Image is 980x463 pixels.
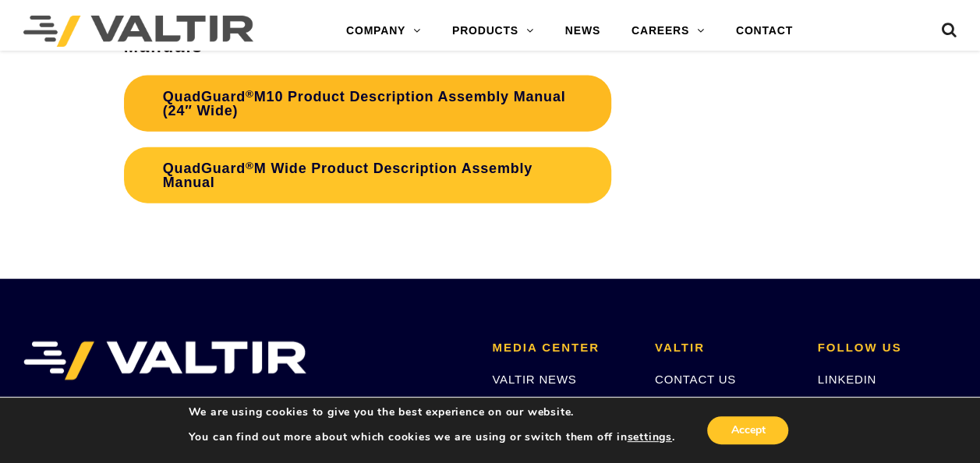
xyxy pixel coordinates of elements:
img: VALTIR [23,341,306,380]
a: CONTACT US [655,373,736,386]
button: settings [627,430,671,444]
a: COMPANY [331,16,437,47]
a: NEWS [550,16,616,47]
h2: FOLLOW US [817,341,957,355]
a: LINKEDIN [817,373,876,386]
a: CONTACT [720,16,808,47]
h2: MEDIA CENTER [492,341,632,355]
sup: ® [246,88,254,100]
a: QuadGuard®M Wide Product Description Assembly Manual [124,147,611,203]
button: Accept [707,416,788,444]
strong: Manuals [124,37,203,56]
a: CAREERS [616,16,720,47]
h2: VALTIR [655,341,794,355]
p: You can find out more about which cookies we are using or switch them off in . [189,430,675,444]
a: VALTIR NEWS [492,373,576,386]
sup: ® [246,160,254,171]
img: Valtir [23,16,253,47]
a: PRODUCTS [437,16,550,47]
a: QuadGuard®M10 Product Description Assembly Manual (24″ Wide) [124,76,611,132]
p: We are using cookies to give you the best experience on our website. [189,405,675,419]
